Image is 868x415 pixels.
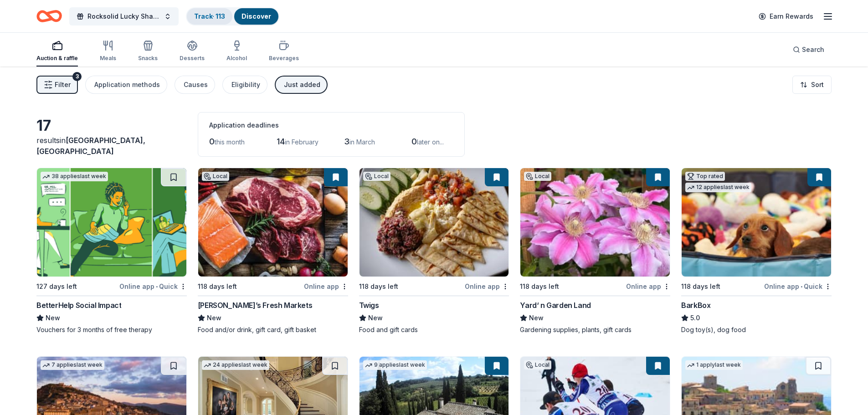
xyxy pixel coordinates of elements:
span: Rocksolid Lucky Shamrock Auction [87,11,160,22]
img: Image for Chuck’s Fresh Markets [198,168,348,277]
span: [GEOGRAPHIC_DATA], [GEOGRAPHIC_DATA] [36,136,145,156]
button: Alcohol [226,36,247,67]
div: Food and/or drink, gift card, gift basket [198,325,348,334]
img: Image for Yard‘ n Garden Land [520,168,670,277]
a: Image for BarkBoxTop rated12 applieslast week118 days leftOnline app•QuickBarkBox5.0Dog toy(s), d... [681,168,832,334]
div: Desserts [180,55,205,62]
div: Yard‘ n Garden Land [520,300,591,311]
div: Online app Quick [764,281,832,292]
button: Desserts [180,36,205,67]
img: Image for BarkBox [682,168,831,277]
span: New [529,313,544,323]
span: 0 [209,137,215,146]
button: Auction & raffle [36,36,78,67]
span: 3 [344,137,349,146]
button: Filter3 [36,76,78,94]
a: Earn Rewards [753,8,819,25]
span: in March [349,138,375,146]
span: New [207,313,221,323]
div: Eligibility [231,79,260,90]
div: 118 days left [198,281,237,292]
div: Causes [184,79,208,90]
div: Vouchers for 3 months of free therapy [36,325,187,334]
div: 118 days left [520,281,559,292]
div: Dog toy(s), dog food [681,325,832,334]
div: 24 applies last week [202,360,269,370]
span: Filter [55,79,71,90]
span: in [36,136,145,156]
button: Application methods [85,76,167,94]
div: Local [363,172,390,181]
div: 7 applies last week [41,360,104,370]
div: Application methods [94,79,160,90]
div: [PERSON_NAME]’s Fresh Markets [198,300,312,311]
span: this month [215,138,245,146]
button: Search [786,41,832,59]
a: Discover [241,12,271,20]
div: 3 [72,72,82,81]
a: Image for BetterHelp Social Impact38 applieslast week127 days leftOnline app•QuickBetterHelp Soci... [36,168,187,334]
a: Image for Yard‘ n Garden LandLocal118 days leftOnline appYard‘ n Garden LandNewGardening supplies... [520,168,670,334]
div: Just added [284,79,320,90]
div: Online app Quick [119,281,187,292]
button: Just added [275,76,328,94]
button: Sort [792,76,832,94]
span: • [156,283,158,290]
img: Image for BetterHelp Social Impact [37,168,186,277]
div: 118 days left [681,281,720,292]
span: Sort [811,79,824,90]
div: 38 applies last week [41,172,108,181]
div: Beverages [269,55,299,62]
div: 118 days left [359,281,398,292]
div: Local [524,360,551,369]
a: Image for Chuck’s Fresh MarketsLocal118 days leftOnline app[PERSON_NAME]’s Fresh MarketsNewFood a... [198,168,348,334]
a: Home [36,5,62,27]
div: Auction & raffle [36,55,78,62]
span: Search [802,44,824,55]
div: Meals [100,55,116,62]
div: 1 apply last week [685,360,743,370]
div: Snacks [138,55,158,62]
button: Meals [100,36,116,67]
span: • [801,283,802,290]
div: Alcohol [226,55,247,62]
div: Online app [304,281,348,292]
div: Local [524,172,551,181]
button: Snacks [138,36,158,67]
span: New [46,313,60,323]
button: Beverages [269,36,299,67]
button: Track· 113Discover [186,7,279,26]
img: Image for Twigs [360,168,509,277]
span: 0 [411,137,417,146]
span: New [368,313,383,323]
span: 14 [277,137,285,146]
span: later on... [417,138,444,146]
a: Image for TwigsLocal118 days leftOnline appTwigsNewFood and gift cards [359,168,509,334]
div: Gardening supplies, plants, gift cards [520,325,670,334]
div: 9 applies last week [363,360,427,370]
div: Online app [465,281,509,292]
div: Top rated [685,172,725,181]
div: Online app [626,281,670,292]
div: 12 applies last week [685,183,751,192]
a: Track· 113 [194,12,225,20]
div: BetterHelp Social Impact [36,300,121,311]
div: 127 days left [36,281,77,292]
button: Eligibility [222,76,267,94]
div: BarkBox [681,300,710,311]
div: 17 [36,117,187,135]
div: Local [202,172,229,181]
button: Rocksolid Lucky Shamrock Auction [69,7,179,26]
span: in February [285,138,318,146]
div: Food and gift cards [359,325,509,334]
button: Causes [175,76,215,94]
div: Twigs [359,300,379,311]
span: 5.0 [690,313,700,323]
div: results [36,135,187,157]
div: Application deadlines [209,120,453,131]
